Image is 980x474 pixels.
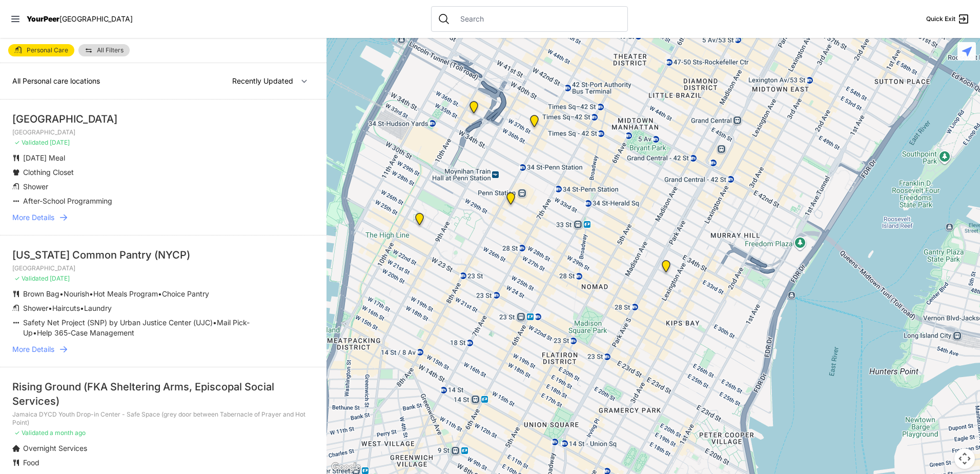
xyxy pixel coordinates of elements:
span: Safety Net Project (SNP) by Urban Justice Center (UJC) [23,318,213,327]
span: Quick Exit [926,15,955,23]
a: All Filters [78,44,130,56]
span: a month ago [50,429,86,437]
div: Positive Health Project [528,115,541,131]
a: More Details [12,344,314,354]
span: Laundry [84,304,112,312]
div: [GEOGRAPHIC_DATA] [12,112,314,126]
a: More Details [12,212,314,223]
span: YourPeer [27,14,59,23]
div: Mainchance Adult Drop-in Center [660,260,672,276]
span: • [158,289,162,298]
p: [GEOGRAPHIC_DATA] [12,128,314,136]
span: [DATE] Meal [23,153,65,162]
span: Food [23,458,39,467]
div: [US_STATE] Common Pantry (NYCP) [12,248,314,262]
span: ✓ Validated [14,274,48,282]
span: After-School Programming [23,196,112,205]
span: Haircuts [52,304,80,312]
span: ✓ Validated [14,139,48,146]
span: Choice Pantry [162,289,209,298]
p: Jamaica DYCD Youth Drop-in Center - Safe Space (grey door between Tabernacle of Prayer and Hot Po... [12,410,314,427]
button: Map camera controls [954,448,975,469]
span: ✓ Validated [14,429,48,437]
span: Hot Meals Program [93,289,158,298]
span: [GEOGRAPHIC_DATA] [59,14,133,23]
span: [DATE] [50,139,70,146]
span: Brown Bag [23,289,59,298]
span: More Details [12,344,54,354]
a: Personal Care [8,44,74,56]
span: Help 365-Case Management [37,328,134,337]
span: • [213,318,217,327]
span: Nourish [64,289,89,298]
input: Search [454,14,621,24]
span: Overnight Services [23,444,87,452]
span: All Personal care locations [12,76,100,85]
span: • [59,289,64,298]
span: Personal Care [27,47,68,53]
span: More Details [12,212,54,223]
a: Open this area in Google Maps (opens a new window) [329,461,363,474]
div: Sylvia's Place [467,101,480,117]
span: • [33,328,37,337]
a: YourPeer[GEOGRAPHIC_DATA] [27,16,133,22]
img: Google [329,461,363,474]
span: • [89,289,93,298]
p: [GEOGRAPHIC_DATA] [12,264,314,272]
span: Clothing Closet [23,168,74,176]
span: All Filters [97,47,124,53]
div: Antonio Olivieri Drop-in Center [504,192,517,209]
a: Quick Exit [926,13,970,25]
span: • [80,304,84,312]
span: • [48,304,52,312]
span: [DATE] [50,274,70,282]
div: Rising Ground (FKA Sheltering Arms, Episcopal Social Services) [12,380,314,408]
span: Shower [23,182,48,191]
span: Shower [23,304,48,312]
